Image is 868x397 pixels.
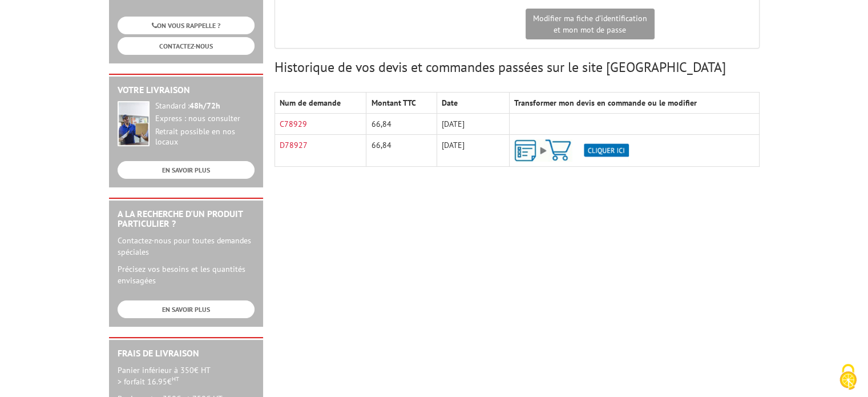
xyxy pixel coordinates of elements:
th: Date [437,93,509,114]
div: Express : nous consulter [155,114,255,124]
th: Montant TTC [366,93,437,114]
h2: Frais de Livraison [118,348,255,359]
th: Transformer mon devis en commande ou le modifier [510,93,759,114]
img: Cookies (fenêtre modale) [834,363,862,391]
td: [DATE] [437,114,509,135]
h3: Historique de vos devis et commandes passées sur le site [GEOGRAPHIC_DATA] [274,60,760,75]
th: Num de demande [274,93,366,114]
p: Panier inférieur à 350€ HT [118,364,255,387]
a: EN SAVOIR PLUS [118,161,255,179]
td: 66,84 [366,114,437,135]
sup: HT [172,375,179,383]
a: CONTACTEZ-NOUS [118,37,255,55]
td: [DATE] [437,135,509,167]
a: ON VOUS RAPPELLE ? [118,17,255,34]
td: 66,84 [366,135,437,167]
a: C78929 [280,119,307,129]
h2: A la recherche d'un produit particulier ? [118,209,255,229]
img: ajout-vers-panier.png [514,139,629,162]
h2: Votre livraison [118,85,255,95]
span: > forfait 16.95€ [118,376,179,387]
a: EN SAVOIR PLUS [118,300,255,318]
p: Contactez-nous pour toutes demandes spéciales [118,235,255,258]
div: Retrait possible en nos locaux [155,127,255,147]
a: D78927 [280,140,308,150]
button: Cookies (fenêtre modale) [828,358,868,397]
strong: 48h/72h [189,101,220,111]
a: Modifier ma fiche d'identificationet mon mot de passe [526,9,655,39]
p: Précisez vos besoins et les quantités envisagées [118,263,255,286]
div: Standard : [155,101,255,111]
img: widget-livraison.jpg [118,101,150,146]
